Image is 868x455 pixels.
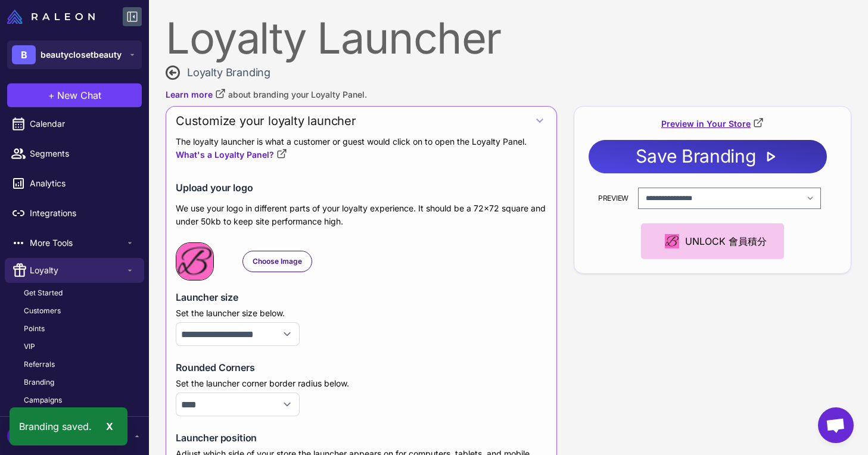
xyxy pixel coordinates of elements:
span: Branding [24,377,54,388]
span: Integrations [30,207,135,220]
span: Get Started [24,288,63,298]
img: Raleon Logo [7,10,95,24]
span: Calendar [30,117,135,130]
div: PREVIEW [598,195,629,202]
span: Customers [24,306,61,316]
a: Analytics [5,171,144,196]
div: Launcher size [176,290,547,304]
button: Bbeautyclosetbeauty [7,40,142,69]
a: Referrals [14,357,144,372]
a: Campaigns [14,392,144,408]
a: Learn more [166,88,226,101]
span: Campaigns [24,395,62,406]
div: Open chat [818,407,854,443]
span: Analytics [30,177,135,190]
div: Branding saved. [10,407,127,445]
span: Loyalty [30,264,125,277]
a: Points [14,321,144,336]
span: Choose Image [253,256,302,267]
img: BCB_6.png [176,242,214,281]
div: X [101,417,118,436]
a: What's a Loyalty Panel? [176,148,287,161]
span: Loyalty Branding [187,64,270,80]
span: More Tools [30,236,125,250]
span: New Chat [57,88,101,102]
div: Save Branding [636,147,755,165]
a: VIP [14,339,144,354]
span: Points [24,323,45,334]
div: Rounded Corners [176,360,547,375]
div: We use your logo in different parts of your loyalty experience. It should be a 72x72 square and u... [176,202,547,228]
div: Upload your logo [176,180,547,195]
span: about branding your Loyalty Panel. [228,88,367,101]
div: B [12,45,36,64]
div: Loyalty Launcher [166,17,851,60]
span: Segments [30,147,135,160]
div: Set the launcher size below. [176,307,547,320]
div: The loyalty launcher is what a customer or guest would click on to open the Loyalty Panel. [176,135,556,161]
a: Customers [14,303,144,319]
button: +New Chat [7,83,142,107]
span: VIP [24,341,35,352]
div: Set the launcher corner border radius below. [176,377,547,390]
a: Integrations [5,201,144,226]
span: beautyclosetbeauty [41,48,122,61]
span: Referrals [24,359,55,370]
a: Preview in Your Store [661,117,764,130]
a: Raleon Logo [7,10,99,24]
div: Customize your loyalty launcher [176,109,444,133]
a: Branding [14,375,144,390]
div: Launcher position [176,431,547,445]
a: Segments [5,141,144,166]
div: B [7,426,31,445]
a: Get Started [14,285,144,301]
a: Calendar [5,111,144,136]
span: + [48,88,55,102]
